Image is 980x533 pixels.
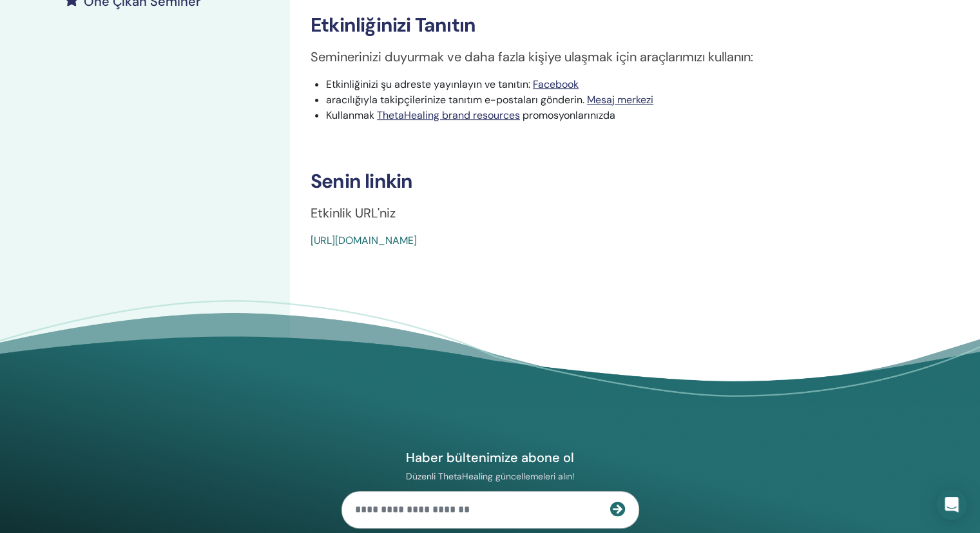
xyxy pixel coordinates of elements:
[533,77,579,91] a: Facebook
[311,203,923,223] p: Etkinlik URL'niz
[311,170,923,193] h3: Senin linkin
[326,108,923,123] li: Kullanmak promosyonlarınızda
[326,92,923,108] li: aracılığıyla takipçilerinize tanıtım e-postaları gönderin.
[377,108,520,122] a: ThetaHealing brand resources
[326,77,923,92] li: Etkinliğinizi şu adreste yayınlayın ve tanıtın:
[936,489,967,520] div: Open Intercom Messenger
[341,449,639,466] h4: Haber bültenimize abone ol
[311,14,923,37] h3: Etkinliğinizi Tanıtın
[311,234,417,247] a: [URL][DOMAIN_NAME]
[341,470,639,482] p: Düzenli ThetaHealing güncellemeleri alın!
[311,47,923,66] p: Seminerinizi duyurmak ve daha fazla kişiye ulaşmak için araçlarımızı kullanın:
[587,93,653,106] a: Mesaj merkezi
